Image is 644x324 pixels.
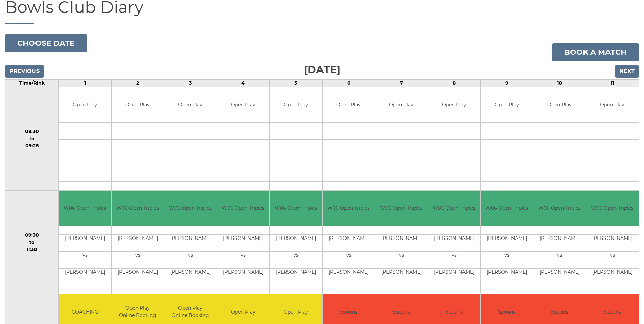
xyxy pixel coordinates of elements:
[533,87,586,123] td: Open Play
[5,87,59,191] td: 08:30 to 09:25
[164,234,217,243] td: [PERSON_NAME]
[112,87,164,123] td: Open Play
[428,251,480,260] td: vs
[323,87,375,123] td: Open Play
[375,234,428,243] td: [PERSON_NAME]
[112,268,164,277] td: [PERSON_NAME]
[428,268,480,277] td: [PERSON_NAME]
[112,234,164,243] td: [PERSON_NAME]
[5,65,44,78] input: Previous
[480,79,533,87] td: 9
[322,79,375,87] td: 6
[164,79,217,87] td: 3
[164,87,217,123] td: Open Play
[481,191,533,226] td: W06 Open Triples
[533,79,586,87] td: 10
[270,268,322,277] td: [PERSON_NAME]
[586,191,639,226] td: W06 Open Triples
[5,191,59,294] td: 09:30 to 11:30
[59,251,111,260] td: vs
[270,234,322,243] td: [PERSON_NAME]
[217,251,269,260] td: vs
[428,79,480,87] td: 8
[481,268,533,277] td: [PERSON_NAME]
[375,87,428,123] td: Open Play
[586,234,639,243] td: [PERSON_NAME]
[323,191,375,226] td: W06 Open Triples
[375,268,428,277] td: [PERSON_NAME]
[217,268,269,277] td: [PERSON_NAME]
[481,234,533,243] td: [PERSON_NAME]
[59,87,111,123] td: Open Play
[323,234,375,243] td: [PERSON_NAME]
[112,251,164,260] td: vs
[375,79,428,87] td: 7
[269,79,322,87] td: 5
[428,191,480,226] td: W06 Open Triples
[164,251,217,260] td: vs
[111,79,164,87] td: 2
[533,268,586,277] td: [PERSON_NAME]
[112,191,164,226] td: W06 Open Triples
[164,191,217,226] td: W06 Open Triples
[481,251,533,260] td: vs
[164,268,217,277] td: [PERSON_NAME]
[428,234,480,243] td: [PERSON_NAME]
[270,87,322,123] td: Open Play
[552,43,639,61] a: Book a match
[217,191,269,226] td: W06 Open Triples
[5,34,87,52] button: Choose date
[428,87,480,123] td: Open Play
[481,87,533,123] td: Open Play
[375,251,428,260] td: vs
[323,251,375,260] td: vs
[586,268,639,277] td: [PERSON_NAME]
[58,79,111,87] td: 1
[533,251,586,260] td: vs
[217,79,269,87] td: 4
[217,234,269,243] td: [PERSON_NAME]
[323,268,375,277] td: [PERSON_NAME]
[586,87,639,123] td: Open Play
[59,234,111,243] td: [PERSON_NAME]
[217,87,269,123] td: Open Play
[270,251,322,260] td: vs
[375,191,428,226] td: W06 Open Triples
[533,191,586,226] td: W06 Open Triples
[270,191,322,226] td: W06 Open Triples
[586,251,639,260] td: vs
[59,191,111,226] td: W06 Open Triples
[533,234,586,243] td: [PERSON_NAME]
[615,65,639,78] input: Next
[586,79,639,87] td: 11
[59,268,111,277] td: [PERSON_NAME]
[5,79,59,87] td: Time/Rink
